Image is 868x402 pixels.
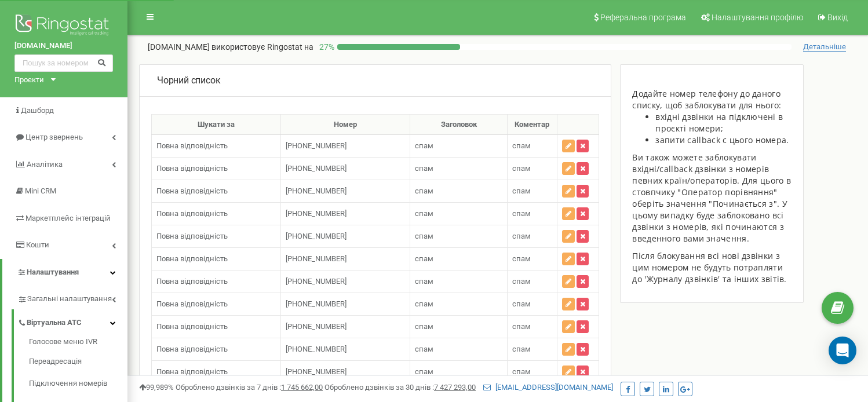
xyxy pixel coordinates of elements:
span: спам [512,322,531,331]
span: [PHONE_NUMBER] [286,164,347,173]
p: Чорний список [157,74,220,87]
div: Додайте номер телефону до даного списку, щоб заблокувати для нього: [632,88,792,111]
span: спам [415,277,433,286]
span: спам [415,209,433,218]
span: Налаштування [27,268,79,276]
span: [PHONE_NUMBER] [286,187,347,195]
span: спам [512,187,531,195]
span: 99,989% [139,383,174,392]
a: Переадресація [29,350,127,373]
span: спам [415,299,433,308]
span: Повна відповідність [156,367,228,376]
span: Аналiтика [27,160,63,169]
div: Open Intercom Messenger [829,337,856,364]
span: [PHONE_NUMBER] [286,322,347,331]
input: Пошук за номером [14,54,113,72]
a: Загальні налаштування [17,286,127,309]
span: спам [512,209,531,218]
span: спам [415,187,433,195]
u: 1 745 662,00 [281,383,323,392]
span: [PHONE_NUMBER] [286,277,347,286]
span: Повна відповідність [156,299,228,308]
p: [DOMAIN_NAME] [148,41,313,53]
th: Коментар [507,114,557,135]
span: спам [415,232,433,240]
span: спам [512,345,531,353]
span: спам [512,232,531,240]
a: [DOMAIN_NAME] [14,41,113,52]
span: Повна відповідність [156,164,228,173]
li: вхідні дзвінки на підключені в проєкті номери; [655,111,792,134]
span: Повна відповідність [156,209,228,218]
span: використовує Ringostat на [211,42,313,52]
span: спам [415,254,433,263]
span: спам [512,254,531,263]
u: 7 427 293,00 [434,383,476,392]
a: Налаштування [2,259,127,286]
span: [PHONE_NUMBER] [286,232,347,240]
th: Номер [281,114,410,135]
span: спам [512,164,531,173]
span: Повна відповідність [156,187,228,195]
span: спам [512,141,531,150]
a: [EMAIL_ADDRESS][DOMAIN_NAME] [483,383,613,392]
span: Оброблено дзвінків за 7 днів : [176,383,323,392]
a: Віртуальна АТС [17,309,127,333]
span: Маркетплейс інтеграцій [25,214,111,222]
span: [PHONE_NUMBER] [286,254,347,263]
a: Голосове меню IVR [29,337,127,350]
li: запити callback с цього номера. [655,134,792,146]
th: Шукати за [152,114,281,135]
p: Ви також можете заблокувати вхідні/callback дзвінки з номерів певних країн/операторів. Для цього ... [632,152,792,244]
span: [PHONE_NUMBER] [286,209,347,218]
span: Повна відповідність [156,254,228,263]
img: Ringostat logo [14,12,113,41]
span: Дашборд [21,106,54,115]
span: Повна відповідність [156,277,228,286]
span: Mini CRM [25,187,56,195]
span: Налаштування профілю [712,13,803,22]
span: спам [415,141,433,150]
span: Загальні налаштування [27,294,112,305]
span: [PHONE_NUMBER] [286,141,347,150]
span: спам [512,277,531,286]
span: Оброблено дзвінків за 30 днів : [324,383,476,392]
span: спам [415,164,433,173]
span: Кошти [26,240,49,249]
span: спам [415,322,433,331]
span: Повна відповідність [156,232,228,240]
span: Повна відповідність [156,141,228,150]
span: Детальніше [803,42,846,52]
span: Повна відповідність [156,345,228,353]
span: Віртуальна АТС [27,317,82,328]
span: спам [415,367,433,376]
span: спам [415,345,433,353]
span: Реферальна програма [600,13,686,22]
p: 27 % [313,41,337,53]
span: [PHONE_NUMBER] [286,367,347,376]
span: [PHONE_NUMBER] [286,345,347,353]
span: [PHONE_NUMBER] [286,299,347,308]
span: Центр звернень [25,133,83,141]
span: Повна відповідність [156,322,228,331]
span: спам [512,367,531,376]
th: Заголовок [410,114,507,135]
p: Після блокування всі нові дзвінки з цим номером не будуть потрапляти до 'Журналу дзвінків' та інш... [632,250,792,285]
span: Вихід [827,13,848,22]
span: спам [512,299,531,308]
a: Підключення номерів [29,372,127,395]
div: Проєкти [14,75,44,86]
